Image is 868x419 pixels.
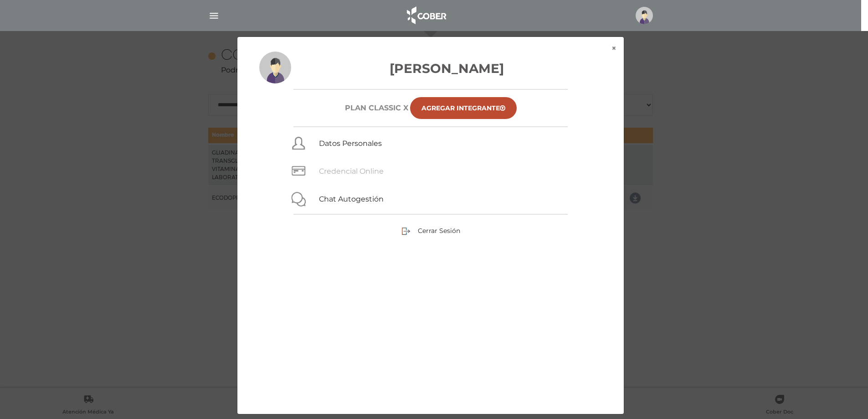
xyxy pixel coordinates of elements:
[401,226,460,234] a: Cerrar Sesión
[636,7,653,24] img: profile-placeholder.svg
[418,227,460,235] span: Cerrar Sesión
[208,10,220,21] img: Cober_menu-lines-white.svg
[319,195,384,203] a: Chat Autogestión
[319,139,382,148] a: Datos Personales
[319,167,384,176] a: Credencial Online
[345,103,408,112] h6: Plan CLASSIC X
[259,52,291,83] img: profile-placeholder.svg
[401,227,411,236] img: sign-out.png
[259,59,602,78] h3: [PERSON_NAME]
[402,5,450,26] img: logo_cober_home-white.png
[410,97,517,119] a: Agregar Integrante
[604,37,624,60] button: ×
